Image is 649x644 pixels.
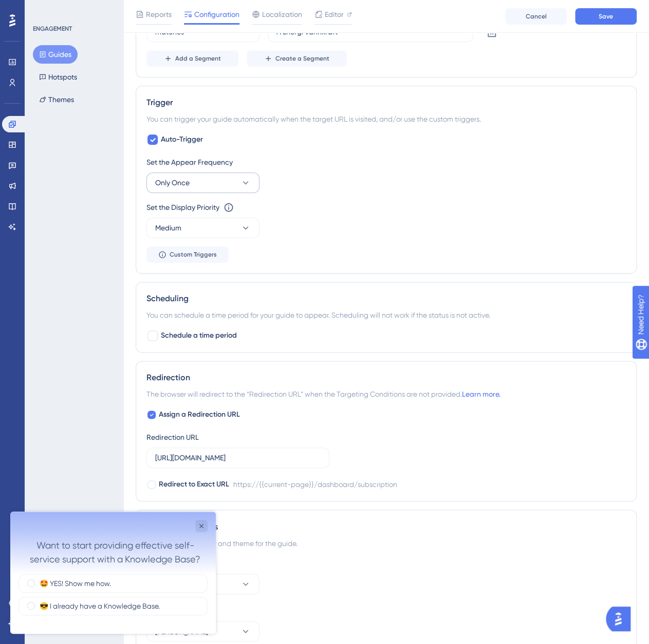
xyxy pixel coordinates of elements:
[146,431,199,443] div: Redirection URL
[33,25,72,33] div: ENGAGEMENT
[146,96,626,109] div: Trigger
[146,246,229,263] button: Custom Triggers
[526,12,547,21] span: Cancel
[155,177,190,189] span: Only Once
[146,388,500,400] span: The browser will redirect to the “Redirection URL” when the Targeting Conditions are not provided.
[575,8,637,25] button: Save
[146,292,626,305] div: Scheduling
[262,8,302,21] span: Localization
[325,8,344,21] span: Editor
[146,372,626,384] div: Redirection
[155,452,321,463] input: https://www.example.com/
[161,133,203,146] span: Auto-Trigger
[146,557,626,570] div: Container
[146,113,626,125] div: You can trigger your guide automatically when the target URL is visited, and/or use the custom tr...
[33,90,80,109] button: Themes
[33,45,78,64] button: Guides
[159,408,240,421] span: Assign a Redirection URL
[146,8,172,21] span: Reports
[505,8,567,25] button: Cancel
[146,604,626,617] div: Theme
[10,512,216,634] iframe: UserGuiding Survey
[159,478,229,491] span: Redirect to Exact URL
[146,520,626,533] div: Advanced Settings
[175,54,221,63] span: Add a Segment
[170,250,217,259] span: Custom Triggers
[146,172,259,193] button: Only Once
[146,201,219,213] div: Set the Display Priority
[161,329,237,342] span: Schedule a time period
[194,8,239,21] span: Configuration
[606,603,637,634] iframe: UserGuiding AI Assistant Launcher
[33,68,83,86] button: Hotspots
[233,478,397,491] div: https://{{current-page}}/dashboard/subscription
[146,309,626,321] div: You can schedule a time period for your guide to appear. Scheduling will not work if the status i...
[24,3,64,15] span: Need Help?
[146,50,238,67] button: Add a Segment
[146,156,626,168] div: Set the Appear Frequency
[146,218,259,238] button: Medium
[599,12,613,21] span: Save
[462,390,500,398] a: Learn more.
[155,222,181,234] span: Medium
[247,50,347,67] button: Create a Segment
[275,54,329,63] span: Create a Segment
[146,537,626,549] div: Choose the container and theme for the guide.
